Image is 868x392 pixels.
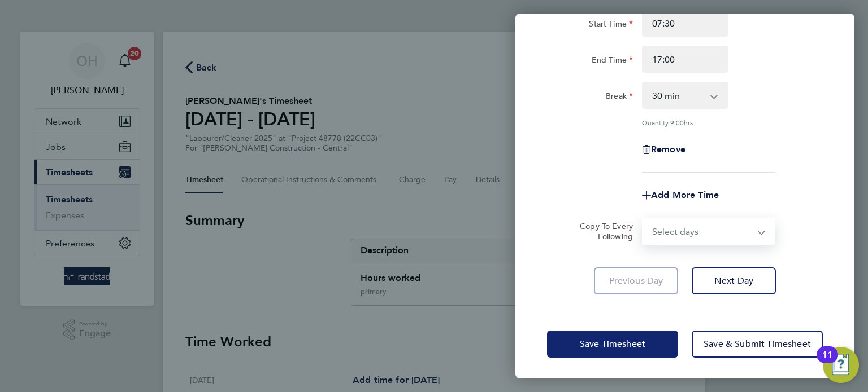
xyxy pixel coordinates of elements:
button: Next Day [692,267,776,294]
button: Save & Submit Timesheet [692,331,823,358]
span: Save & Submit Timesheet [704,338,811,350]
label: Start Time [589,19,633,32]
label: Break [606,91,633,104]
div: 11 [822,355,832,369]
span: Next Day [714,275,753,287]
label: Copy To Every Following [571,221,633,241]
button: Open Resource Center, 11 new notifications [823,347,859,383]
button: Save Timesheet [547,331,678,358]
input: E.g. 08:00 [642,10,728,37]
input: E.g. 18:00 [642,46,728,73]
span: 9.00 [670,118,684,127]
span: Add More Time [651,190,719,200]
button: Add More Time [642,191,719,200]
button: Remove [642,145,685,154]
span: Remove [651,144,685,155]
label: End Time [592,55,633,68]
div: Quantity: hrs [642,118,775,127]
span: Save Timesheet [580,338,645,350]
